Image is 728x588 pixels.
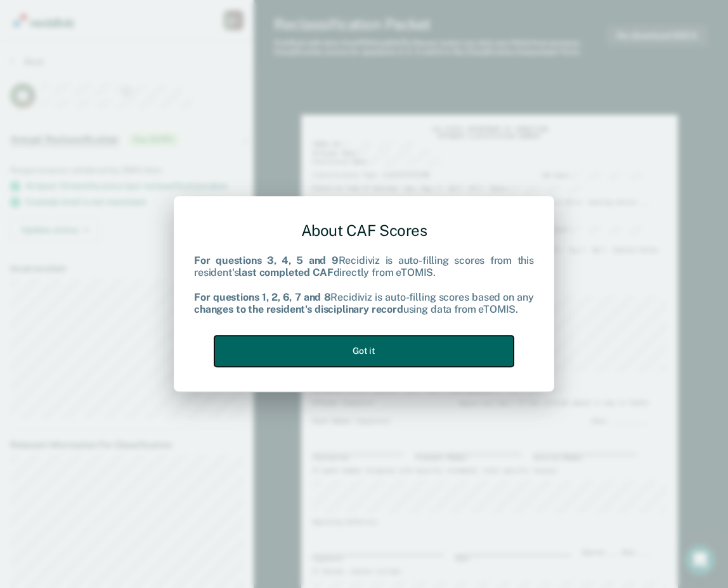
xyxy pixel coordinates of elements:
div: Recidiviz is auto-filling scores from this resident's directly from eTOMIS. Recidiviz is auto-fil... [194,255,534,316]
div: About CAF Scores [194,211,534,250]
b: last completed CAF [238,267,333,279]
b: changes to the resident's disciplinary record [194,303,403,315]
b: For questions 1, 2, 6, 7 and 8 [194,291,330,303]
button: Got it [214,336,514,367]
b: For questions 3, 4, 5 and 9 [194,255,339,267]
